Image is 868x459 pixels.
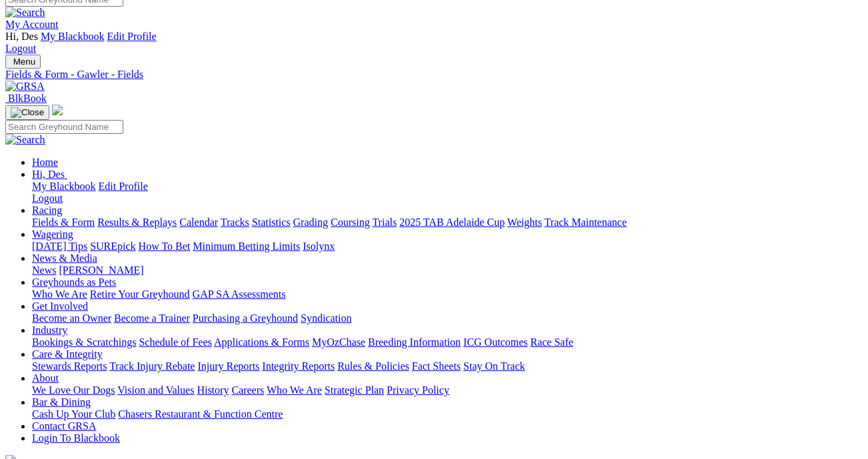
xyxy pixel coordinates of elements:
button: Toggle navigation [5,105,49,120]
a: Who We Are [267,384,322,396]
div: Bar & Dining [32,408,863,420]
a: Login To Blackbook [32,432,120,444]
a: History [197,384,229,396]
a: Calendar [179,217,218,228]
a: Fact Sheets [412,360,461,372]
a: GAP SA Assessments [193,288,286,300]
a: Contact GRSA [32,420,96,432]
span: Menu [13,57,35,67]
a: Results & Replays [97,217,177,228]
img: Search [5,134,45,146]
a: Retire Your Greyhound [90,288,190,300]
a: News & Media [32,252,97,264]
button: Toggle navigation [5,55,41,69]
a: Become an Owner [32,312,111,324]
a: SUREpick [90,240,135,252]
a: Chasers Restaurant & Function Centre [118,408,283,420]
a: We Love Our Dogs [32,384,115,396]
a: My Blackbook [32,181,96,192]
div: Racing [32,217,863,229]
div: Care & Integrity [32,360,863,372]
a: Vision and Values [117,384,194,396]
img: Close [11,107,44,118]
a: Fields & Form [32,217,95,228]
img: logo-grsa-white.png [52,105,63,115]
a: Edit Profile [99,181,148,192]
div: My Account [5,31,863,55]
a: MyOzChase [312,336,365,348]
a: 2025 TAB Adelaide Cup [399,217,505,228]
div: News & Media [32,264,863,276]
a: Minimum Betting Limits [193,240,300,252]
a: My Blackbook [41,31,105,42]
a: Hi, Des [32,169,67,180]
div: About [32,384,863,396]
a: Stewards Reports [32,360,107,372]
a: Tracks [221,217,249,228]
a: Fields & Form - Gawler - Fields [5,69,863,81]
a: Purchasing a Greyhound [193,312,298,324]
a: Become a Trainer [114,312,190,324]
a: Race Safe [530,336,573,348]
div: Get Involved [32,312,863,324]
a: Racing [32,205,62,216]
a: Weights [507,217,542,228]
a: Breeding Information [368,336,461,348]
a: BlkBook [5,93,47,104]
a: [PERSON_NAME] [59,264,143,276]
a: My Account [5,19,59,30]
a: Applications & Forms [214,336,309,348]
a: About [32,372,59,384]
a: Home [32,157,58,168]
a: Isolynx [303,240,335,252]
a: Stay On Track [463,360,525,372]
a: Statistics [252,217,291,228]
span: Hi, Des [5,31,38,42]
a: Track Maintenance [545,217,627,228]
a: Bookings & Scratchings [32,336,136,348]
a: Coursing [331,217,370,228]
a: Rules & Policies [337,360,409,372]
a: Get Involved [32,300,88,312]
input: Search [5,120,123,134]
a: ICG Outcomes [463,336,527,348]
a: Trials [372,217,397,228]
a: Syndication [301,312,351,324]
a: Careers [231,384,264,396]
div: Industry [32,336,863,348]
span: BlkBook [8,93,47,104]
a: Privacy Policy [387,384,449,396]
a: Who We Are [32,288,87,300]
a: Edit Profile [107,31,156,42]
a: Cash Up Your Club [32,408,115,420]
a: Logout [5,43,36,54]
span: Hi, Des [32,169,65,180]
a: [DATE] Tips [32,240,87,252]
a: News [32,264,56,276]
div: Hi, Des [32,181,863,205]
img: GRSA [5,81,45,93]
div: Greyhounds as Pets [32,288,863,300]
a: Grading [293,217,328,228]
a: Schedule of Fees [139,336,211,348]
a: Industry [32,324,67,336]
a: Wagering [32,229,73,240]
a: Strategic Plan [325,384,384,396]
a: How To Bet [139,240,191,252]
a: Integrity Reports [262,360,335,372]
a: Greyhounds as Pets [32,276,116,288]
img: Search [5,7,45,19]
a: Track Injury Rebate [109,360,195,372]
a: Care & Integrity [32,348,103,360]
a: Bar & Dining [32,396,91,408]
a: Logout [32,193,63,204]
a: Injury Reports [197,360,259,372]
div: Wagering [32,240,863,252]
